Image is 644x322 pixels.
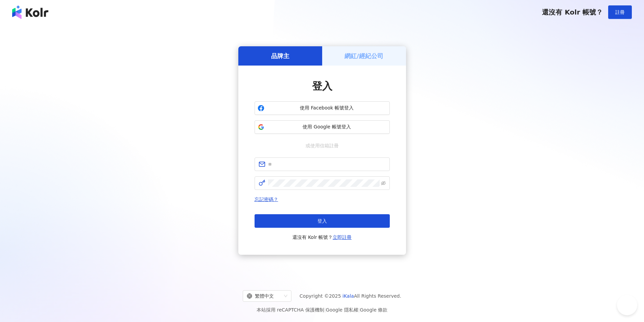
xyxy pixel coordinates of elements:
[312,80,332,92] span: 登入
[292,233,352,241] span: 還沒有 Kolr 帳號？
[301,142,343,149] span: 或使用信箱註冊
[300,292,401,300] span: Copyright © 2025 All Rights Reserved.
[267,105,387,112] span: 使用 Facebook 帳號登入
[255,120,390,134] button: 使用 Google 帳號登入
[615,9,625,15] span: 註冊
[255,101,390,115] button: 使用 Facebook 帳號登入
[617,295,637,315] iframe: Help Scout Beacon - Open
[324,307,326,313] span: |
[247,291,281,301] div: 繁體中文
[542,8,603,16] span: 還沒有 Kolr 帳號？
[608,5,632,19] button: 註冊
[255,197,278,202] a: 忘記密碼？
[360,307,387,313] a: Google 條款
[344,52,383,60] h5: 網紅/經紀公司
[271,52,289,60] h5: 品牌主
[333,234,352,240] a: 立即註冊
[255,214,390,228] button: 登入
[358,307,360,313] span: |
[257,306,387,314] span: 本站採用 reCAPTCHA 保護機制
[12,5,48,19] img: logo
[267,124,387,130] span: 使用 Google 帳號登入
[381,181,386,185] span: eye-invisible
[342,293,354,299] a: iKala
[317,218,327,224] span: 登入
[326,307,358,313] a: Google 隱私權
